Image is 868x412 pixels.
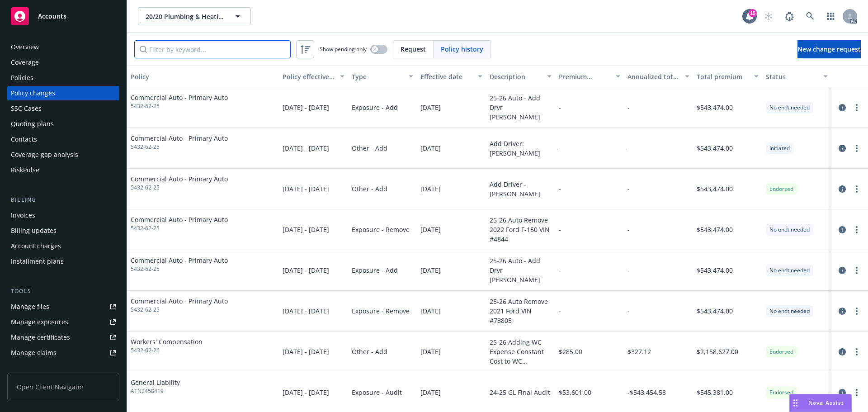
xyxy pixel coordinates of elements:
a: Policy changes [7,86,119,100]
div: Premium change [559,72,611,81]
a: more [851,224,862,235]
div: 25-26 Auto - Add Drvr [PERSON_NAME] [490,256,552,284]
span: 5432-62-25 [131,306,228,314]
div: Total premium [697,72,749,81]
div: Coverage gap analysis [11,147,78,162]
span: 5432-62-25 [131,224,228,232]
span: Commercial Auto - Primary Auto [131,256,228,265]
span: - [559,265,561,275]
span: Commercial Auto - Primary Auto [131,93,228,102]
a: Manage certificates [7,330,119,345]
button: Total premium [693,66,762,87]
span: - [559,143,561,153]
span: Exposure - Remove [352,225,410,234]
div: Type [352,72,404,81]
a: Start snowing [759,7,778,25]
div: Coverage [11,55,39,70]
a: Manage files [7,299,119,314]
span: New change request [797,45,861,53]
span: Exposure - Audit [352,388,402,397]
a: more [851,306,862,317]
a: Contacts [7,132,119,147]
div: Account charges [11,239,61,253]
span: Commercial Auto - Primary Auto [131,174,228,184]
span: Commercial Auto - Primary Auto [131,296,228,306]
a: SSC Cases [7,101,119,116]
span: [DATE] - [DATE] [283,347,329,356]
span: - [627,225,630,234]
a: circleInformation [837,387,848,398]
a: more [851,387,862,398]
a: New change request [797,40,861,58]
div: Add Driver: [PERSON_NAME] [490,139,552,158]
a: more [851,102,862,113]
div: Manage BORs [11,361,53,375]
span: Endorsed [769,348,793,356]
a: Invoices [7,208,119,223]
div: Billing [7,195,119,204]
div: Drag to move [790,394,801,412]
span: 5432-62-25 [131,184,228,192]
div: 25-26 Auto Remove 2022 Ford F-150 VIN #4844 [490,215,552,244]
div: Policy changes [11,86,55,100]
span: No endt needed [769,226,810,234]
div: 25-26 Adding WC Expense Constant Cost to WC Installment payment 3 [490,337,552,366]
div: 24-25 GL Final Audit [490,388,550,397]
a: Switch app [822,7,840,25]
span: [DATE] - [DATE] [283,143,329,153]
button: Status [762,66,831,87]
span: ATN2458419 [131,387,180,395]
div: Status [766,72,818,81]
a: more [851,346,862,357]
span: - [559,184,561,194]
span: Workers' Compensation [131,337,203,346]
span: Exposure - Remove [352,306,410,316]
button: 20/20 Plumbing & Heating, Inc. [138,7,251,25]
span: [DATE] [420,225,441,234]
div: Effective date [420,72,472,81]
span: Commercial Auto - Primary Auto [131,133,228,143]
a: Quoting plans [7,117,119,131]
span: Exposure - Add [352,103,398,112]
span: Endorsed [769,388,793,397]
div: Quoting plans [11,117,54,131]
a: circleInformation [837,224,848,235]
a: Manage BORs [7,361,119,375]
a: more [851,143,862,154]
a: circleInformation [837,346,848,357]
div: 25-26 Auto - Add Drvr [PERSON_NAME] [490,93,552,122]
span: Commercial Auto - Primary Auto [131,215,228,224]
span: $543,474.00 [697,103,733,112]
div: Add Driver - [PERSON_NAME] [490,180,552,199]
span: Show pending only [320,45,367,53]
span: 5432-62-25 [131,265,228,273]
span: 20/20 Plumbing & Heating, Inc. [146,12,224,21]
div: Manage files [11,299,49,314]
a: Manage exposures [7,315,119,329]
span: 5432-62-25 [131,143,228,151]
span: $543,474.00 [697,184,733,194]
span: $543,474.00 [697,306,733,316]
span: 5432-62-26 [131,346,203,355]
span: $543,474.00 [697,265,733,275]
button: Description [486,66,555,87]
span: $543,474.00 [697,143,733,153]
a: more [851,184,862,194]
a: more [851,265,862,276]
div: Contacts [11,132,37,147]
span: No endt needed [769,266,810,275]
span: [DATE] - [DATE] [283,184,329,194]
span: - [559,103,561,112]
a: Coverage gap analysis [7,147,119,162]
span: - [559,225,561,234]
span: [DATE] - [DATE] [283,225,329,234]
span: [DATE] - [DATE] [283,388,329,397]
a: Installment plans [7,254,119,269]
span: [DATE] [420,388,441,397]
a: circleInformation [837,102,848,113]
button: Premium change [555,66,624,87]
span: Initiated [769,144,790,152]
div: Billing updates [11,223,57,238]
button: Type [348,66,417,87]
